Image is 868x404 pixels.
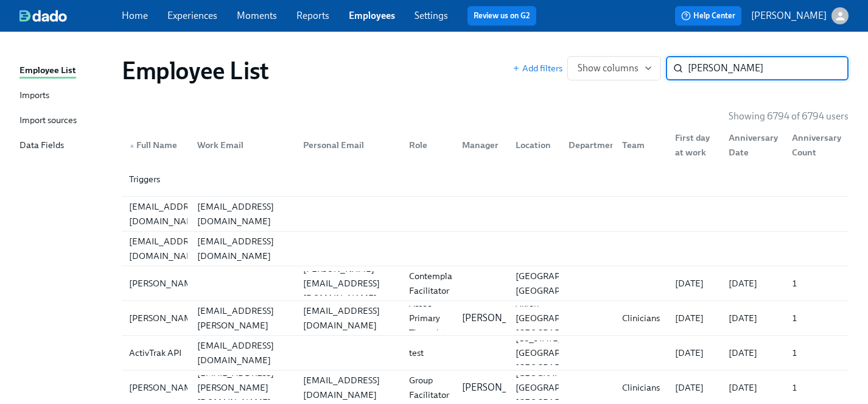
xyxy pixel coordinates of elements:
[124,199,211,229] div: [EMAIL_ADDRESS][DOMAIN_NAME]
[192,199,293,229] div: [EMAIL_ADDRESS][DOMAIN_NAME]
[237,10,277,21] a: Moments
[19,138,112,154] a: Data Fields
[122,336,849,370] a: ActivTrak API[EMAIL_ADDRESS][DOMAIN_NAME]test[US_STATE] [GEOGRAPHIC_DATA] [GEOGRAPHIC_DATA][DATE]...
[122,197,849,231] div: [EMAIL_ADDRESS][DOMAIN_NAME][EMAIL_ADDRESS][DOMAIN_NAME]
[19,113,77,129] div: Import sources
[404,269,472,298] div: Contemplative Facilitator
[782,133,846,157] div: Anniversary Count
[124,172,187,186] div: Triggers
[787,130,846,160] div: Anniversary Count
[617,380,666,395] div: Clinicians
[719,133,783,157] div: Anniversary Date
[124,276,205,291] div: [PERSON_NAME]
[122,10,148,21] a: Home
[724,311,783,325] div: [DATE]
[612,133,666,157] div: Team
[513,62,562,74] button: Add filters
[124,138,187,152] div: Full Name
[511,138,559,152] div: Location
[724,346,783,360] div: [DATE]
[751,9,827,23] p: [PERSON_NAME]
[457,138,506,152] div: Manager
[688,56,849,80] input: Search by name
[192,234,293,263] div: [EMAIL_ADDRESS][DOMAIN_NAME]
[122,301,849,336] a: [PERSON_NAME][PERSON_NAME][EMAIL_ADDRESS][PERSON_NAME][DOMAIN_NAME][EMAIL_ADDRESS][DOMAIN_NAME]As...
[787,311,846,325] div: 1
[192,138,293,152] div: Work Email
[298,373,399,402] div: [EMAIL_ADDRESS][DOMAIN_NAME]
[298,261,399,305] div: [PERSON_NAME][EMAIL_ADDRESS][DOMAIN_NAME]
[724,276,783,291] div: [DATE]
[122,232,849,266] a: [EMAIL_ADDRESS][DOMAIN_NAME][EMAIL_ADDRESS][DOMAIN_NAME]
[404,296,453,340] div: Assoc Primary Therapist
[124,380,205,395] div: [PERSON_NAME]
[122,197,849,232] a: [EMAIL_ADDRESS][DOMAIN_NAME][EMAIL_ADDRESS][DOMAIN_NAME]
[19,88,112,104] a: Imports
[349,10,395,21] a: Employees
[298,138,399,152] div: Personal Email
[399,133,453,157] div: Role
[564,138,624,152] div: Department
[675,6,741,26] button: Help Center
[129,143,135,149] span: ▲
[293,133,399,157] div: Personal Email
[670,276,719,291] div: [DATE]
[617,311,666,325] div: Clinicians
[19,10,67,22] img: dado
[19,63,112,79] a: Employee List
[415,10,448,21] a: Settings
[122,266,849,301] a: [PERSON_NAME][PERSON_NAME][EMAIL_ADDRESS][DOMAIN_NAME]Contemplative Facilitator[GEOGRAPHIC_DATA],...
[187,133,293,157] div: Work Email
[404,373,454,402] div: Group Facilitator
[474,10,530,22] a: Review us on G2
[670,130,719,160] div: First day at work
[665,133,719,157] div: First day at work
[452,133,506,157] div: Manager
[124,311,205,325] div: [PERSON_NAME]
[296,10,329,21] a: Reports
[511,296,610,340] div: Akron [GEOGRAPHIC_DATA] [GEOGRAPHIC_DATA]
[122,336,849,370] div: ActivTrak API[EMAIL_ADDRESS][DOMAIN_NAME]test[US_STATE] [GEOGRAPHIC_DATA] [GEOGRAPHIC_DATA][DATE]...
[122,301,849,335] div: [PERSON_NAME][PERSON_NAME][EMAIL_ADDRESS][PERSON_NAME][DOMAIN_NAME][EMAIL_ADDRESS][DOMAIN_NAME]As...
[462,381,537,394] p: [PERSON_NAME]
[192,289,293,347] div: [PERSON_NAME][EMAIL_ADDRESS][PERSON_NAME][DOMAIN_NAME]
[681,10,735,22] span: Help Center
[751,7,849,24] button: [PERSON_NAME]
[19,138,64,154] div: Data Fields
[567,56,661,80] button: Show columns
[404,346,453,360] div: test
[124,346,187,360] div: ActivTrak API
[724,380,783,395] div: [DATE]
[124,234,211,263] div: [EMAIL_ADDRESS][DOMAIN_NAME]
[404,138,453,152] div: Role
[787,276,846,291] div: 1
[122,162,849,196] div: Triggers
[617,138,666,152] div: Team
[787,380,846,395] div: 1
[670,311,719,325] div: [DATE]
[511,269,612,298] div: [GEOGRAPHIC_DATA], [GEOGRAPHIC_DATA]
[122,162,849,197] a: Triggers
[192,338,293,367] div: [EMAIL_ADDRESS][DOMAIN_NAME]
[511,331,610,375] div: [US_STATE] [GEOGRAPHIC_DATA] [GEOGRAPHIC_DATA]
[729,110,849,123] p: Showing 6794 of 6794 users
[19,88,49,104] div: Imports
[122,56,269,85] h1: Employee List
[506,133,559,157] div: Location
[724,130,783,160] div: Anniversary Date
[19,10,122,22] a: dado
[467,6,536,26] button: Review us on G2
[670,346,719,360] div: [DATE]
[462,311,537,325] p: [PERSON_NAME]
[122,232,849,266] div: [EMAIL_ADDRESS][DOMAIN_NAME][EMAIL_ADDRESS][DOMAIN_NAME]
[19,63,76,79] div: Employee List
[298,303,399,333] div: [EMAIL_ADDRESS][DOMAIN_NAME]
[787,346,846,360] div: 1
[559,133,612,157] div: Department
[124,133,187,157] div: ▲Full Name
[670,380,719,395] div: [DATE]
[19,113,112,129] a: Import sources
[167,10,217,21] a: Experiences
